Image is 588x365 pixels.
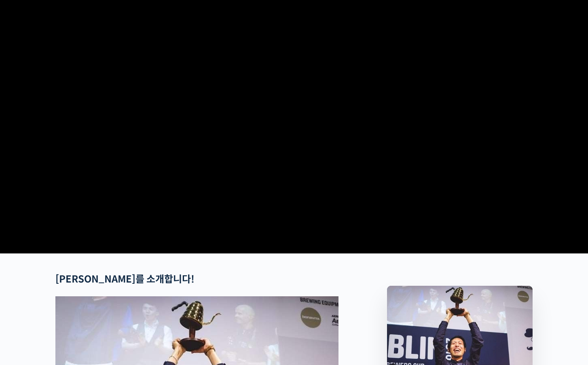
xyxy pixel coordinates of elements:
h2: [PERSON_NAME]를 소개합니다! [55,274,344,285]
a: 설정 [104,256,155,276]
span: 설정 [125,268,135,275]
span: 대화 [74,269,84,275]
span: 홈 [25,268,30,275]
a: 홈 [2,256,53,276]
a: 대화 [53,256,104,276]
